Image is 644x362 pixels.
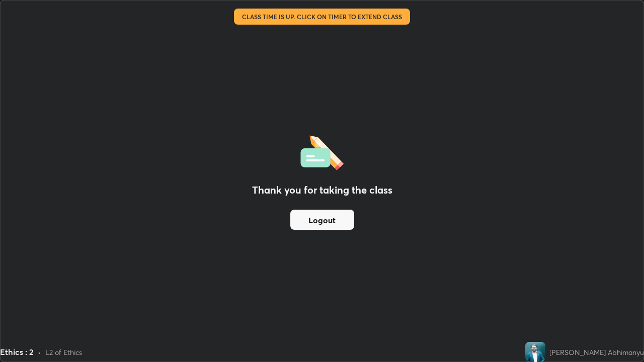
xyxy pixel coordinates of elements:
[525,342,545,362] img: 700cc620169a4674a2bf744056d82aa2.jpg
[38,347,41,357] div: •
[252,183,392,198] h2: Thank you for taking the class
[300,132,344,170] img: offlineFeedback.1438e8b3.svg
[549,347,644,357] div: [PERSON_NAME] Abhimanyu
[45,347,82,357] div: L2 of Ethics
[290,210,354,230] button: Logout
